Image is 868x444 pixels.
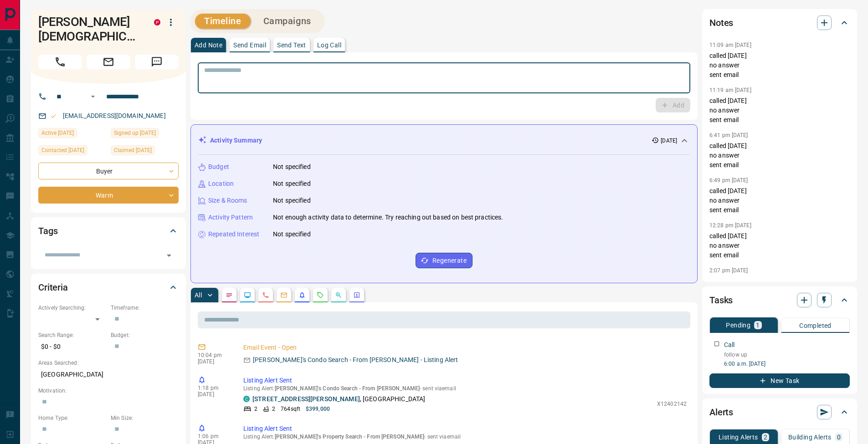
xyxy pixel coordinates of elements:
[724,360,850,368] p: 6:00 a.m. [DATE]
[273,196,311,205] p: Not specified
[243,396,250,402] div: condos.ca
[252,395,360,403] a: [STREET_ADDRESS][PERSON_NAME]
[709,42,751,48] p: 11:09 am [DATE]
[198,358,230,365] p: [DATE]
[87,55,130,69] span: Email
[353,291,360,299] svg: Agent Actions
[709,289,850,311] div: Tasks
[87,91,98,102] button: Open
[317,42,341,48] p: Log Call
[208,230,259,239] p: Repeated Interest
[709,51,850,80] p: called [DATE] no answer sent email
[272,405,275,413] p: 2
[208,179,234,189] p: Location
[709,132,748,138] p: 6:41 pm [DATE]
[709,405,733,419] h2: Alerts
[764,434,767,440] p: 2
[709,401,850,423] div: Alerts
[657,400,687,408] p: X12402142
[198,391,230,398] p: [DATE]
[38,163,179,179] div: Buyer
[788,434,832,440] p: Building Alerts
[208,213,253,222] p: Activity Pattern
[163,249,175,262] button: Open
[111,304,179,312] p: Timeframe:
[38,304,106,312] p: Actively Searching:
[709,267,748,274] p: 2:07 pm [DATE]
[709,186,850,215] p: called [DATE] no answer sent email
[198,385,230,391] p: 1:18 pm
[254,14,320,29] button: Campaigns
[724,351,850,359] p: follow up
[273,230,311,239] p: Not specified
[233,42,266,48] p: Send Email
[38,280,68,295] h2: Criteria
[275,385,420,392] span: [PERSON_NAME]'s Condo Search - From [PERSON_NAME]
[244,291,251,299] svg: Lead Browsing Activity
[252,394,425,404] p: , [GEOGRAPHIC_DATA]
[243,385,687,392] p: Listing Alert : - sent via email
[38,220,179,242] div: Tags
[709,373,850,388] button: New Task
[38,367,179,382] p: [GEOGRAPHIC_DATA]
[709,293,733,307] h2: Tasks
[709,87,751,93] p: 11:19 am [DATE]
[709,12,850,34] div: Notes
[114,146,152,155] span: Claimed [DATE]
[243,376,687,385] p: Listing Alert Sent
[38,414,106,422] p: Home Type:
[273,213,503,222] p: Not enough activity data to determine. Try reaching out based on best practices.
[111,331,179,339] p: Budget:
[63,112,166,119] a: [EMAIL_ADDRESS][DOMAIN_NAME]
[198,433,230,439] p: 1:06 pm
[243,343,687,352] p: Email Event - Open
[709,15,733,30] h2: Notes
[38,387,179,395] p: Motivation:
[709,231,850,260] p: called [DATE] no answer sent email
[50,113,56,119] svg: Email Valid
[135,55,179,69] span: Message
[724,340,735,350] p: Call
[335,291,342,299] svg: Opportunities
[273,162,311,172] p: Not specified
[262,291,269,299] svg: Calls
[38,339,106,354] p: $0 - $0
[243,424,687,434] p: Listing Alert Sent
[719,434,758,440] p: Listing Alerts
[154,19,160,26] div: property.ca
[275,434,425,440] span: [PERSON_NAME]'s Property Search - From [PERSON_NAME]
[709,222,751,229] p: 12:28 pm [DATE]
[38,331,106,339] p: Search Range:
[111,145,179,158] div: Mon Nov 11 2024
[298,291,306,299] svg: Listing Alerts
[38,145,106,158] div: Fri Sep 12 2025
[277,42,306,48] p: Send Text
[799,322,832,329] p: Completed
[254,405,257,413] p: 2
[208,162,229,172] p: Budget
[709,96,850,125] p: called [DATE] no answer sent email
[317,291,324,299] svg: Requests
[280,291,288,299] svg: Emails
[111,128,179,141] div: Sun Nov 10 2024
[709,141,850,170] p: called [DATE] no answer sent email
[38,15,140,44] h1: [PERSON_NAME][DEMOGRAPHIC_DATA]
[38,128,106,141] div: Sat May 10 2025
[208,196,247,205] p: Size & Rooms
[661,137,677,145] p: [DATE]
[41,146,84,155] span: Contacted [DATE]
[243,434,687,440] p: Listing Alert : - sent via email
[38,276,179,298] div: Criteria
[198,132,690,149] div: Activity Summary[DATE]
[195,14,251,29] button: Timeline
[416,253,473,268] button: Regenerate
[111,414,179,422] p: Min Size:
[195,292,202,298] p: All
[38,55,82,69] span: Call
[837,434,841,440] p: 0
[114,128,156,138] span: Signed up [DATE]
[38,224,57,238] h2: Tags
[709,177,748,184] p: 6:49 pm [DATE]
[726,322,750,328] p: Pending
[41,128,74,138] span: Active [DATE]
